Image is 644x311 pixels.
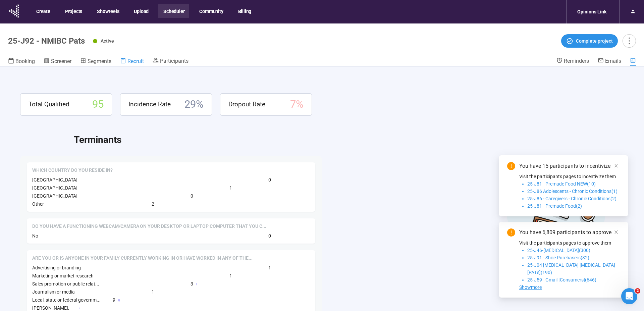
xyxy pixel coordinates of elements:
[191,280,193,288] span: 3
[32,233,38,239] span: No
[507,228,515,237] span: exclamation-circle
[229,184,232,192] span: 1
[527,248,590,253] span: 25-J46-[MEDICAL_DATA](300)
[527,262,615,275] span: 25-J04 [MEDICAL_DATA] [MEDICAL_DATA] [PAT's](190)
[228,99,265,109] span: Dropout Rate
[573,5,610,18] div: Opinions Link
[527,181,596,187] span: 25-J81 - Premade Food NEW(10)
[32,167,113,174] span: Which country do you reside in?
[160,58,189,64] span: Participants
[598,57,621,65] a: Emails
[101,38,114,44] span: Active
[153,57,189,65] a: Participants
[32,201,44,207] span: Other
[92,96,104,113] span: 95
[556,57,589,65] a: Reminders
[527,189,618,194] span: 25-J86 Adolescents - Chronic Conditions(1)
[527,277,596,282] span: 25-J59 - Gmail [Consumers](646)
[268,232,271,240] span: 0
[32,177,77,183] span: [GEOGRAPHIC_DATA]
[635,288,640,294] span: 2
[527,203,582,209] span: 25-J81 - Premade Food(2)
[614,230,619,235] span: close
[32,273,94,278] span: Marketing or market research
[8,36,85,46] h1: 25-J92 - NMIBC Pats
[268,264,271,271] span: 1
[527,196,616,201] span: 25-J86 - Caregivers - Chronic Conditions(2)
[29,99,69,109] span: Total Qualified
[92,4,124,18] button: Showreels
[519,228,620,237] div: You have 6,809 participants to approve
[152,288,154,296] span: 1
[519,284,542,290] span: Showmore
[32,265,81,270] span: Advertising or branding
[15,58,35,64] span: Booking
[127,58,144,64] span: Recruit
[614,163,619,168] span: close
[158,4,189,18] button: Scheduler
[32,255,253,262] span: Are you or is anyone in your family currently working in or have worked in any of the following o...
[519,162,620,170] div: You have 15 participants to incentivize
[561,34,618,48] button: Complete project
[191,192,193,200] span: 0
[8,57,35,66] a: Booking
[268,176,271,184] span: 0
[564,58,589,64] span: Reminders
[32,193,77,199] span: [GEOGRAPHIC_DATA]
[32,223,266,230] span: Do you have a functioning webcam/camera on your desktop or laptop computer that you can use durin...
[519,173,620,180] p: Visit the participants pages to incentivize them
[32,281,99,287] span: Sales promotion or public relat...
[623,34,636,48] button: more
[625,36,634,45] span: more
[32,185,77,191] span: [GEOGRAPHIC_DATA]
[31,4,55,18] button: Create
[88,58,111,64] span: Segments
[128,99,171,109] span: Incidence Rate
[32,289,75,295] span: Journalism or media
[128,4,153,18] button: Upload
[120,57,144,66] a: Recruit
[32,297,101,303] span: Local, state or federal governm...
[80,57,111,66] a: Segments
[184,96,204,113] span: 29 %
[527,255,589,260] span: 25-J91 - Shoe Purchasers(32)
[74,133,624,147] h2: Terminants
[621,288,637,304] iframe: Intercom live chat
[233,4,256,18] button: Billing
[51,58,71,64] span: Screener
[60,4,87,18] button: Projects
[605,58,621,64] span: Emails
[576,37,613,45] span: Complete project
[519,239,620,247] p: Visit the participants pages to approve them
[44,57,71,66] a: Screener
[290,96,304,113] span: 7 %
[113,296,115,304] span: 9
[152,200,154,208] span: 2
[194,4,228,18] button: Community
[507,162,515,170] span: exclamation-circle
[229,272,232,279] span: 1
